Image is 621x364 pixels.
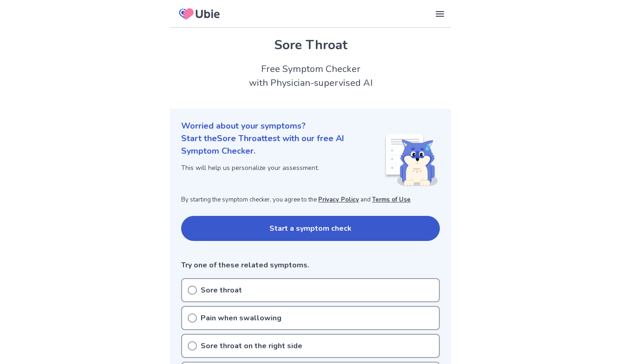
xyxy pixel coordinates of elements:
[181,260,440,271] p: Try one of these related symptoms.
[181,35,440,55] h1: Sore Throat
[318,195,359,204] a: Privacy Policy
[181,216,440,241] button: Start a symptom check
[181,195,440,205] p: By starting the symptom checker, you agree to the and
[201,285,242,296] p: Sore throat
[201,340,302,351] p: Sore throat on the right side
[170,62,451,90] h2: Free Symptom Checker with Physician-supervised AI
[201,312,281,324] p: Pain when swallowing
[372,195,411,204] a: Terms of Use
[181,132,384,157] p: Start the Sore Throat test with our free AI Symptom Checker.
[181,120,440,132] p: Worried about your symptoms?
[384,134,438,186] img: Shiba
[181,163,384,173] p: This will help us personalize your assessment.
